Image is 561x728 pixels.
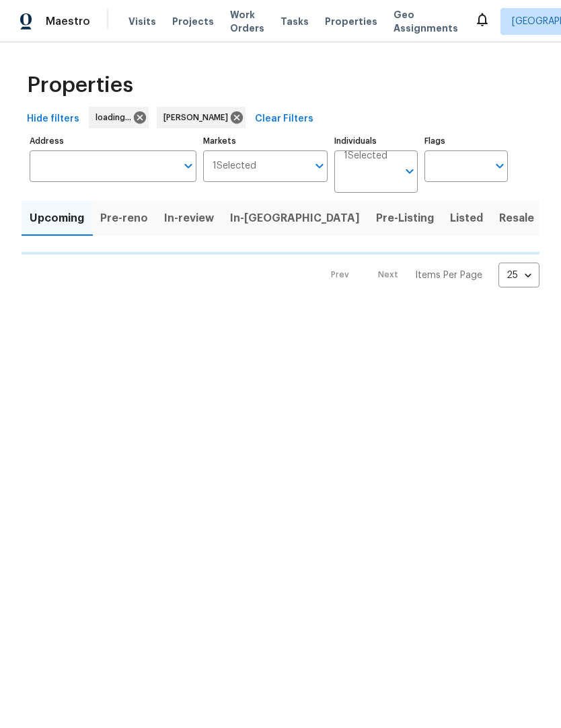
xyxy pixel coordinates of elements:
span: Visits [128,15,156,28]
span: 1 Selected [344,150,387,162]
span: Pre-reno [100,209,148,228]
button: Hide filters [22,107,85,132]
span: Resale [499,209,534,228]
nav: Pagination Navigation [318,263,539,287]
button: Clear Filters [250,107,319,132]
span: Listed [450,209,483,228]
span: Maestro [46,15,90,28]
span: loading... [96,111,137,124]
div: loading... [89,107,149,128]
span: Properties [325,15,377,28]
span: Work Orders [230,8,264,35]
span: Properties [27,79,133,92]
span: Upcoming [30,209,84,228]
span: Geo Assignments [394,8,458,35]
label: Flags [424,137,508,145]
label: Address [30,137,196,145]
p: Items Per Page [415,269,482,282]
span: Clear Filters [255,111,313,128]
span: In-review [164,209,214,228]
button: Open [310,156,329,175]
label: Individuals [334,137,418,145]
button: Open [179,156,198,175]
span: Pre-Listing [376,209,434,228]
label: Markets [203,137,328,145]
span: Projects [172,15,214,28]
span: In-[GEOGRAPHIC_DATA] [230,209,360,228]
div: 25 [498,258,539,293]
button: Open [400,162,419,181]
span: [PERSON_NAME] [163,111,233,124]
div: [PERSON_NAME] [157,107,246,128]
span: Tasks [280,17,309,26]
span: 1 Selected [213,161,256,172]
button: Open [490,156,509,175]
span: Hide filters [27,111,79,128]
